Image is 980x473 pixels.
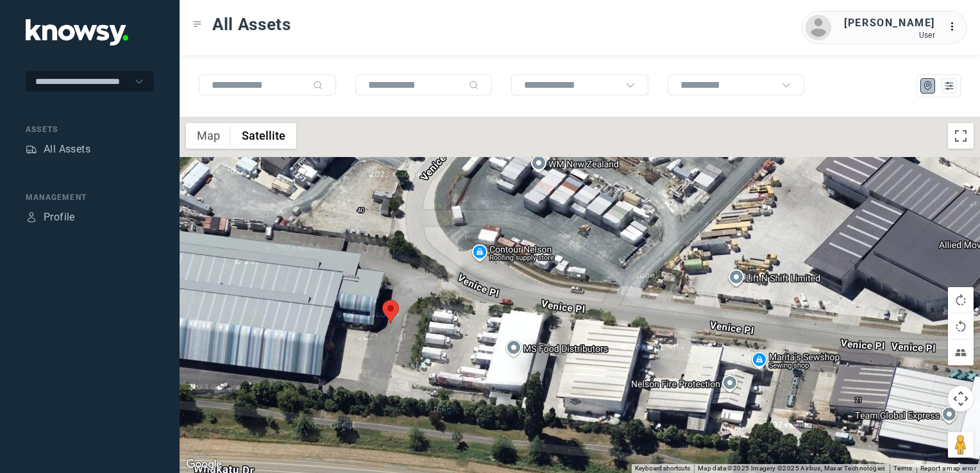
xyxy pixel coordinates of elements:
a: Terms (opens in new tab) [893,465,913,472]
button: Rotate map clockwise [948,287,974,313]
div: Management [26,192,154,203]
button: Toggle fullscreen view [948,123,974,149]
a: ProfileProfile [26,210,75,225]
div: Assets [26,144,37,155]
div: Assets [26,124,154,135]
button: Show street map [186,123,231,149]
div: Map [922,80,934,92]
button: Keyboard shortcuts [635,464,690,473]
button: Drag Pegman onto the map to open Street View [948,432,974,458]
div: Search [313,80,323,90]
div: Search [469,80,479,90]
button: Map camera controls [948,386,974,411]
tspan: ... [949,22,961,31]
div: : [948,19,963,37]
div: : [948,19,963,35]
div: Toggle Menu [193,20,202,29]
button: Show satellite imagery [231,123,296,149]
button: Rotate map counterclockwise [948,313,974,339]
img: Application Logo [26,19,128,46]
div: List [943,80,955,92]
span: Map data ©2025 Imagery ©2025 Airbus, Maxar Technologies [698,465,886,472]
img: Google [183,456,225,473]
div: [PERSON_NAME] [844,15,935,31]
a: Open this area in Google Maps (opens a new window) [183,456,225,473]
div: Profile [44,210,75,225]
a: AssetsAll Assets [26,142,90,157]
a: Report a map error [920,465,976,472]
span: All Assets [212,13,291,36]
div: User [844,31,935,40]
button: Tilt map [948,340,974,365]
div: All Assets [44,142,90,157]
div: Profile [26,212,37,223]
img: avatar.png [806,15,831,40]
